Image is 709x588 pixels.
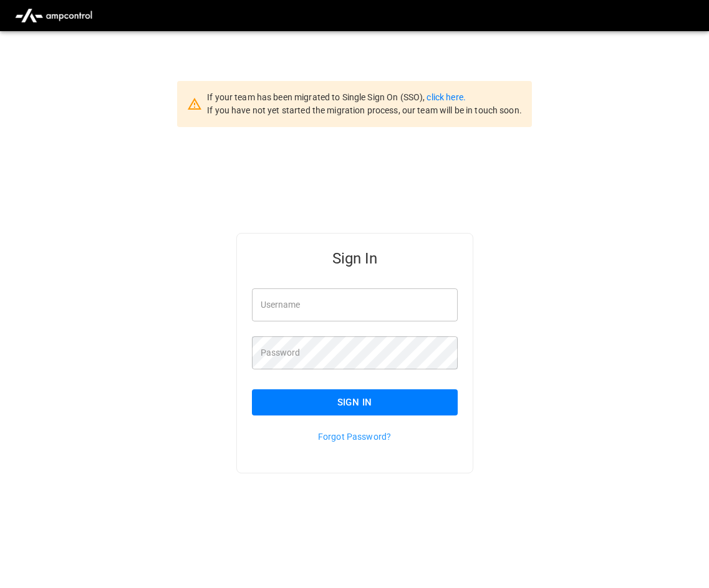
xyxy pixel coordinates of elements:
[207,105,522,115] span: If you have not yet started the migration process, our team will be in touch soon.
[207,92,427,102] span: If your team has been migrated to Single Sign On (SSO),
[252,249,458,268] h5: Sign In
[252,430,458,443] p: Forgot Password?
[427,92,465,102] a: click here.
[10,4,97,27] img: ampcontrol.io logo
[252,389,458,415] button: Sign In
